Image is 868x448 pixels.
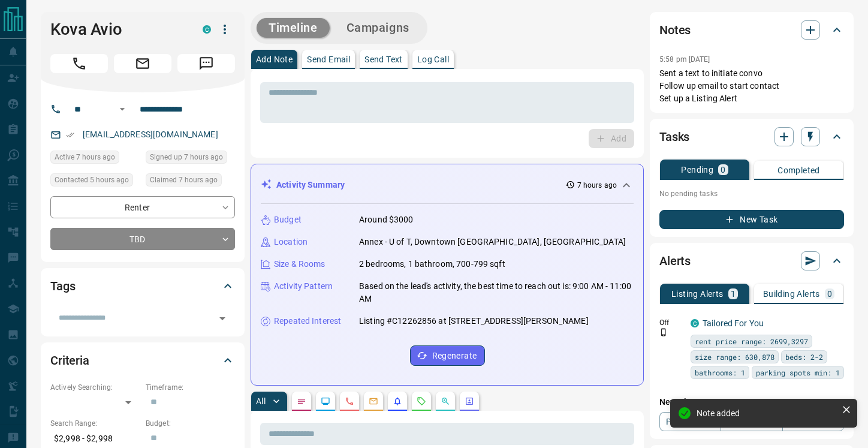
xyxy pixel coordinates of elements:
[359,280,634,305] p: Based on the lead's activity, the best time to reach out is: 9:00 AM - 11:00 AM
[731,290,736,298] p: 1
[274,214,302,226] p: Budget
[359,214,414,226] p: Around $3000
[177,54,235,73] span: Message
[691,319,699,327] div: condos.ca
[681,166,713,174] p: Pending
[297,396,306,406] svg: Notes
[417,55,449,64] p: Log Call
[274,280,333,293] p: Activity Pattern
[66,131,74,139] svg: Email Verified
[274,315,341,327] p: Repeated Interest
[827,290,832,298] p: 0
[410,345,485,366] button: Regenerate
[659,127,689,146] h2: Tasks
[577,180,617,191] p: 7 hours ago
[50,276,75,296] h2: Tags
[256,397,266,405] p: All
[659,67,844,105] p: Sent a text to initiate convo Follow up email to start contact Set up a Listing Alert
[369,396,378,406] svg: Emails
[777,166,820,175] p: Completed
[364,55,403,64] p: Send Text
[359,258,505,270] p: 2 bedrooms, 1 bathroom, 700-799 sqft
[703,318,764,328] a: Tailored For You
[345,396,354,406] svg: Calls
[659,20,691,40] h2: Notes
[50,351,89,370] h2: Criteria
[150,151,223,163] span: Signed up 7 hours ago
[441,396,450,406] svg: Opportunities
[307,55,350,64] p: Send Email
[697,408,837,418] div: Note added
[756,366,840,378] span: parking spots min: 1
[417,396,426,406] svg: Requests
[659,246,844,275] div: Alerts
[334,18,421,38] button: Campaigns
[659,412,721,431] a: Property
[721,166,725,174] p: 0
[50,272,235,300] div: Tags
[695,351,774,363] span: size range: 630,878
[659,16,844,44] div: Notes
[261,174,634,196] div: Activity Summary7 hours ago
[659,328,668,336] svg: Push Notification Only
[695,335,808,347] span: rent price range: 2699,3297
[659,55,710,64] p: 5:58 pm [DATE]
[146,382,235,393] p: Timeframe:
[659,185,844,203] p: No pending tasks
[763,290,820,298] p: Building Alerts
[393,396,402,406] svg: Listing Alerts
[274,236,308,248] p: Location
[203,25,211,34] div: condos.ca
[659,317,683,328] p: Off
[274,258,325,270] p: Size & Rooms
[671,290,724,298] p: Listing Alerts
[115,102,129,116] button: Open
[146,173,235,190] div: Tue Aug 12 2025
[55,174,129,186] span: Contacted 5 hours ago
[50,418,140,429] p: Search Range:
[50,151,140,167] div: Tue Aug 12 2025
[359,315,589,327] p: Listing #C12262856 at [STREET_ADDRESS][PERSON_NAME]
[257,18,330,38] button: Timeline
[321,396,330,406] svg: Lead Browsing Activity
[276,179,345,191] p: Activity Summary
[359,236,626,248] p: Annex - U of T, Downtown [GEOGRAPHIC_DATA], [GEOGRAPHIC_DATA]
[659,396,844,408] p: New Alert:
[465,396,474,406] svg: Agent Actions
[50,54,108,73] span: Call
[50,173,140,190] div: Tue Aug 12 2025
[785,351,823,363] span: beds: 2-2
[55,151,115,163] span: Active 7 hours ago
[659,210,844,229] button: New Task
[659,122,844,151] div: Tasks
[50,228,235,250] div: TBD
[50,196,235,218] div: Renter
[659,251,691,270] h2: Alerts
[50,382,140,393] p: Actively Searching:
[50,20,185,39] h1: Kova Avio
[256,55,293,64] p: Add Note
[146,151,235,167] div: Tue Aug 12 2025
[50,346,235,375] div: Criteria
[150,174,218,186] span: Claimed 7 hours ago
[214,310,231,327] button: Open
[83,130,218,139] a: [EMAIL_ADDRESS][DOMAIN_NAME]
[146,418,235,429] p: Budget:
[695,366,745,378] span: bathrooms: 1
[114,54,171,73] span: Email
